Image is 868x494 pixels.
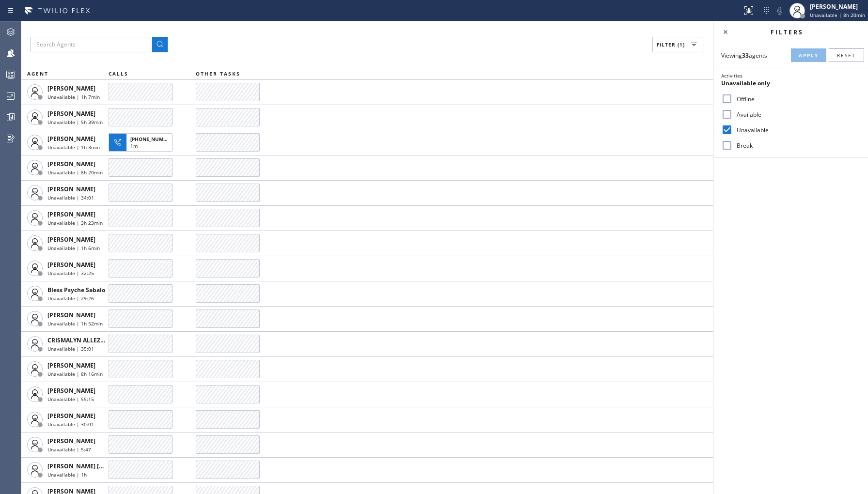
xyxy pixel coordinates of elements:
[47,421,94,428] span: Unavailable | 30:01
[47,295,94,302] span: Unavailable | 29:26
[47,311,95,319] span: [PERSON_NAME]
[773,4,787,17] button: Mute
[47,320,103,327] span: Unavailable | 1h 52min
[30,37,152,52] input: Search Agents
[47,412,95,420] span: [PERSON_NAME]
[829,48,864,62] button: Reset
[47,370,103,377] span: Unavailable | 8h 16min
[791,48,826,62] button: Apply
[47,119,103,125] span: Unavailable | 5h 39min
[47,462,145,470] span: [PERSON_NAME] [PERSON_NAME]
[47,396,94,402] span: Unavailable | 55:15
[47,361,95,370] span: [PERSON_NAME]
[130,136,174,142] span: [PHONE_NUMBER]
[47,386,95,395] span: [PERSON_NAME]
[47,245,100,251] span: Unavailable | 1h 6min
[47,84,95,93] span: [PERSON_NAME]
[47,336,108,344] span: CRISMALYN ALLEZER
[109,70,128,77] span: CALLS
[733,110,860,119] label: Available
[47,471,87,478] span: Unavailable | 1h
[47,185,95,193] span: [PERSON_NAME]
[196,70,240,77] span: OTHER TASKS
[733,126,860,134] label: Unavailable
[742,51,749,60] strong: 33
[109,130,175,154] button: [PHONE_NUMBER]1m
[733,141,860,150] label: Break
[47,219,103,226] span: Unavailable | 3h 23min
[130,142,138,149] span: 1m
[27,70,48,77] span: AGENT
[733,95,860,103] label: Offline
[47,437,95,445] span: [PERSON_NAME]
[721,51,767,60] span: Viewing agents
[47,210,95,218] span: [PERSON_NAME]
[47,270,94,277] span: Unavailable | 32:25
[47,345,94,352] span: Unavailable | 35:01
[721,72,860,79] div: Activities
[721,79,770,87] span: Unavailable only
[799,52,819,59] span: Apply
[47,93,100,100] span: Unavailable | 1h 7min
[771,28,804,36] span: Filters
[47,446,91,453] span: Unavailable | 5:47
[47,144,100,151] span: Unavailable | 1h 3min
[47,109,95,118] span: [PERSON_NAME]
[652,37,704,52] button: Filter (1)
[810,12,865,18] span: Unavailable | 8h 20min
[47,235,95,244] span: [PERSON_NAME]
[810,2,865,11] div: [PERSON_NAME]
[47,261,95,269] span: [PERSON_NAME]
[837,52,856,59] span: Reset
[47,286,105,294] span: Bless Psyche Sabalo
[47,169,103,176] span: Unavailable | 8h 20min
[657,41,685,48] span: Filter (1)
[47,194,94,201] span: Unavailable | 34:01
[47,160,95,168] span: [PERSON_NAME]
[47,135,95,143] span: [PERSON_NAME]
